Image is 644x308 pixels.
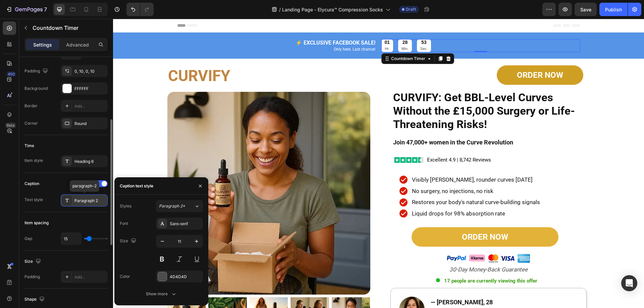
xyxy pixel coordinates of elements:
[286,278,312,303] img: gempages_558182816613926131-e04e6149-0b67-4a56-b785-e55ca6741aca.webp
[599,3,628,16] button: Publish
[120,183,153,189] div: Caption text style
[221,28,262,33] span: Only here. Last chance!
[64,25,263,36] div: Rich Text Editor. Editing area: main
[74,86,106,92] div: FFFFFF
[282,6,383,13] span: Landing Page - Elycura™ Compression Socks
[24,274,40,280] div: Padding
[66,41,89,48] p: Advanced
[277,37,314,43] div: Countdown Timer
[159,203,185,209] span: Paragraph 2*
[120,237,138,246] div: Size
[406,6,416,12] span: Draft
[24,197,43,203] div: Text style
[74,121,106,127] div: Round
[33,41,52,48] p: Settings
[61,233,81,245] input: Auto
[33,24,105,32] p: Countdown Timer
[272,27,277,34] p: Hr.
[279,6,281,13] span: /
[120,221,128,227] div: Font
[24,143,34,149] div: Time
[74,274,106,280] div: Add...
[3,3,50,16] button: 7
[182,21,262,27] strong: ⚡️ EXCLUSIVE FACEBOOK SALE!
[74,198,106,204] div: Paragraph 2
[299,180,427,187] span: Restores your body's natural curve-building signals
[332,233,419,246] img: gempages_578420484106879719-db863576-29dd-4100-8f71-d15dfa510fc7.png
[307,20,315,26] div: 53
[404,52,450,61] strong: ORDER NOW
[170,221,201,227] div: Sans-serif
[170,274,201,280] div: 4D4D4D
[288,20,296,26] div: 28
[146,291,177,297] div: Show more
[299,169,380,176] span: No surgery, no injections, no risk
[24,120,38,126] div: Corner
[120,203,131,209] div: Styles
[307,27,315,34] p: Sec.
[120,273,130,280] div: Color
[44,5,47,13] p: 7
[74,68,106,74] div: 0, 10, 0, 10
[126,3,154,16] div: Undo/Redo
[580,7,591,12] span: Save
[24,295,46,304] div: Shape
[120,288,203,300] button: Show more
[24,85,48,91] div: Background
[281,138,312,144] img: gempages_578420484106879719-2cf48c79-3ba6-41e4-be7f-074954803244.webp
[280,120,400,127] span: Join 47,000+ women in the Curve Revolution
[74,159,106,165] div: Heading 6
[6,71,16,77] div: 450
[318,280,380,287] strong: — [PERSON_NAME], 28
[272,20,277,26] div: 01
[349,213,395,223] strong: ORDER NOW
[113,19,644,308] iframe: Design area
[74,103,106,109] div: Add...
[24,158,43,164] div: Item style
[288,27,296,34] p: Min.
[280,72,462,112] strong: CURVIFY: Get BBL-Level Curves Without the £15,000 Surgery or Life-Threatening Risks!
[24,236,32,242] div: Gap
[24,67,49,76] div: Padding
[24,181,39,187] div: Caption
[621,275,637,291] div: Open Intercom Messenger
[5,123,16,128] div: Beta
[575,3,597,16] button: Save
[55,48,117,66] strong: CURVIFY
[336,247,415,254] i: 30-Day Money-Back Guarantee
[24,257,42,266] div: Size
[314,138,378,144] span: Excellent 4.9 | 8,742 Reviews
[24,220,49,226] div: Item spacing
[24,103,38,109] div: Border
[299,191,392,198] span: Liquid drops for 98% absorption rate
[156,200,203,212] button: Paragraph 2*
[299,208,445,228] a: ORDER NOW
[331,259,424,265] strong: 17 people are currently viewing this offer
[384,47,470,66] a: ORDER NOW
[320,256,330,266] img: gempages_578420484106879719-24c46410-212e-4eb0-9dc2-5df90635630e.gif
[299,158,420,164] span: Visibly [PERSON_NAME], rounder curves [DATE]
[605,6,622,13] div: Publish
